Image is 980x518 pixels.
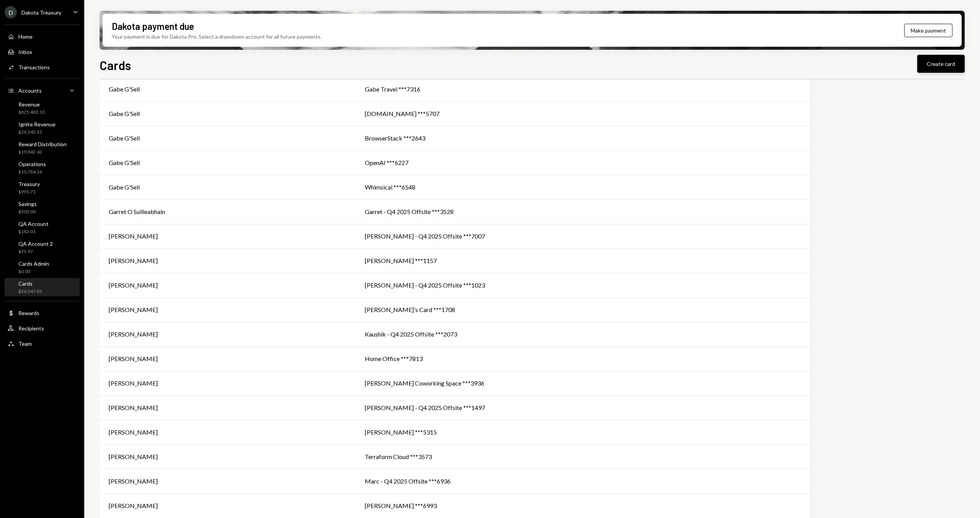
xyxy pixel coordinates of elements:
div: $825,402.10 [18,109,45,116]
div: Your payment is due for Dakota Pro. Select a drawdown account for all future payments. [112,33,322,41]
h1: Cards [100,57,131,73]
div: [PERSON_NAME] [109,281,158,290]
a: Recipients [5,321,80,335]
div: [PERSON_NAME]'s Card ***1708 [365,305,801,314]
div: [PERSON_NAME] [109,232,158,241]
button: Make payment [904,24,952,37]
div: Transactions [18,64,50,70]
div: Cards [18,280,42,287]
a: Revenue$825,402.10 [5,99,80,117]
a: Inbox [5,45,80,59]
a: Cards$26,547.01 [5,278,80,296]
div: [PERSON_NAME] - Q4 2025 Offsite ***1023 [365,281,801,290]
div: [PERSON_NAME] [109,452,158,461]
div: $19,842.42 [18,149,67,155]
div: [PERSON_NAME] [109,354,158,363]
div: Garret - Q4 2025 Offsite ***3528 [365,207,801,216]
div: Gabe Travel ***7316 [365,85,801,94]
div: [PERSON_NAME] [109,330,158,339]
div: [PERSON_NAME] ***1157 [365,256,801,265]
a: Savings$500.00 [5,198,80,217]
div: Revenue [18,101,45,108]
a: Transactions [5,60,80,74]
div: Reward Distribution [18,141,67,147]
div: Marc - Q4 2025 Offsite ***6936 [365,477,801,486]
div: Team [18,340,32,347]
button: Create card [917,55,965,73]
div: $0.00 [18,268,49,275]
div: BrowserStack ***2643 [365,134,801,143]
div: [PERSON_NAME] [109,305,158,314]
div: [PERSON_NAME] [109,501,158,510]
div: [DOMAIN_NAME] ***5707 [365,109,801,118]
a: Accounts [5,83,80,97]
div: Garret O Suilleabhain [109,207,165,216]
div: QA Account 2 [18,240,53,247]
div: [PERSON_NAME] - Q4 2025 Offsite ***1497 [365,403,801,412]
div: Dakota Treasury [21,9,61,16]
div: $500.00 [18,209,37,215]
div: Home [18,33,33,40]
div: [PERSON_NAME] [109,477,158,486]
div: Kaushik - Q4 2025 Offsite ***2073 [365,330,801,339]
div: Dakota payment due [112,20,194,33]
div: QA Account [18,221,49,227]
div: Gabe G'Sell [109,134,140,143]
div: Ignite Revenue [18,121,56,127]
a: Rewards [5,306,80,320]
div: Gabe G'Sell [109,109,140,118]
div: Inbox [18,49,32,55]
div: Rewards [18,310,39,316]
div: $26,547.01 [18,288,42,295]
a: QA Account 2$25.97 [5,238,80,257]
div: [PERSON_NAME] [109,428,158,437]
div: [PERSON_NAME] Coworking Space ***3936 [365,379,801,388]
div: $991.71 [18,189,40,195]
div: Accounts [18,87,42,94]
div: [PERSON_NAME] [109,256,158,265]
div: Gabe G'Sell [109,183,140,192]
a: Treasury$991.71 [5,178,80,197]
div: Cards Admin [18,260,49,267]
div: D [5,6,17,18]
div: [PERSON_NAME] ***5315 [365,428,801,437]
div: Whimsical ***6548 [365,183,801,192]
div: Gabe G'Sell [109,158,140,167]
div: $20,345.52 [18,129,56,136]
div: [PERSON_NAME] [109,403,158,412]
div: Gabe G'Sell [109,85,140,94]
div: Treasury [18,181,40,187]
div: Home Office ***7813 [365,354,801,363]
a: Home [5,29,80,43]
div: [PERSON_NAME] ***6993 [365,501,801,510]
div: Savings [18,201,37,207]
div: Terraform Cloud ***3573 [365,452,801,461]
div: Operations [18,161,46,167]
div: [PERSON_NAME] [109,379,158,388]
a: Reward Distribution$19,842.42 [5,139,80,157]
a: QA Account$183.01 [5,218,80,237]
div: $25.97 [18,248,53,255]
div: Recipients [18,325,44,332]
div: $10,784.26 [18,169,46,175]
a: Team [5,337,80,350]
div: [PERSON_NAME] - Q4 2025 Offsite ***7007 [365,232,801,241]
a: Ignite Revenue$20,345.52 [5,119,80,137]
a: Cards Admin$0.00 [5,258,80,276]
div: $183.01 [18,229,49,235]
a: Operations$10,784.26 [5,159,80,177]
